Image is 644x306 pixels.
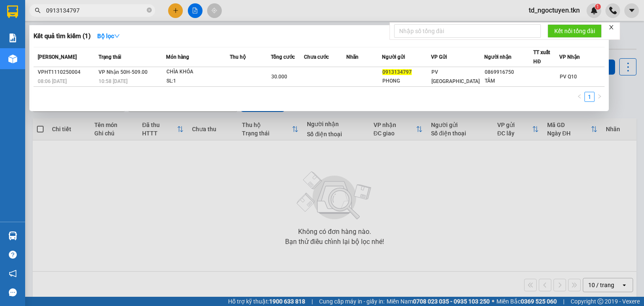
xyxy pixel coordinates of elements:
span: Nhãn [346,54,358,60]
button: Kết nối tổng đài [548,24,602,38]
a: 1 [585,92,594,101]
span: Chưa cước [304,54,329,60]
span: left [577,94,582,99]
span: down [114,33,120,39]
span: Tổng cước [271,54,295,60]
span: [PERSON_NAME] [38,54,77,60]
span: Người gửi [382,54,405,60]
span: VP Gửi [431,54,447,60]
strong: Bộ lọc [97,33,120,39]
span: question-circle [9,251,17,259]
span: Món hàng [166,54,189,60]
span: right [597,94,602,99]
span: TT xuất HĐ [533,49,550,65]
span: search [35,8,41,13]
div: TÂM [485,77,533,86]
img: logo-vxr [7,5,18,18]
img: warehouse-icon [8,231,17,240]
h3: Kết quả tìm kiếm ( 1 ) [34,32,91,41]
span: VP Nhận [559,54,580,60]
img: warehouse-icon [8,54,17,63]
span: Người nhận [484,54,512,60]
div: CHÌA KHÓA [166,67,229,77]
span: Trạng thái [99,54,121,60]
span: VP Nhận 50H-509.00 [99,69,148,75]
input: Tìm tên, số ĐT hoặc mã đơn [46,6,145,15]
span: close-circle [147,8,152,13]
span: close [608,24,614,30]
li: Previous Page [574,92,584,102]
span: 10:58 [DATE] [99,78,127,84]
span: notification [9,270,17,277]
span: PV Q10 [560,74,577,80]
div: VPHT1110250004 [38,68,96,77]
div: PHONG [382,77,431,86]
span: 0913134797 [382,69,412,75]
span: Kết nối tổng đài [554,26,595,36]
span: 30.000 [271,74,287,80]
div: 0869916750 [485,68,533,77]
button: left [574,92,584,102]
span: message [9,288,17,296]
span: PV [GEOGRAPHIC_DATA] [431,69,480,84]
button: right [595,92,605,102]
input: Nhập số tổng đài [394,24,541,38]
span: Thu hộ [230,54,246,60]
li: 1 [584,92,595,102]
div: SL: 1 [166,77,229,86]
img: solution-icon [8,34,17,42]
li: Next Page [595,92,605,102]
span: close-circle [147,7,152,15]
span: 08:06 [DATE] [38,78,67,84]
button: Bộ lọcdown [91,29,127,43]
